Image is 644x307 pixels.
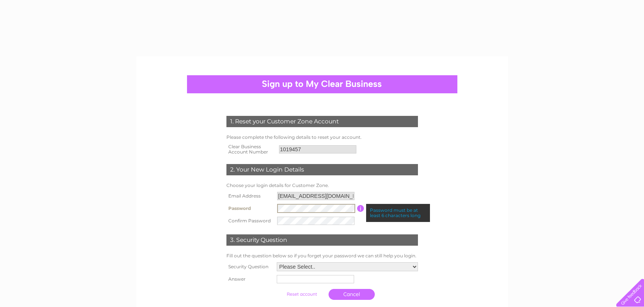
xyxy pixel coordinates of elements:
a: Cancel [329,289,375,300]
td: Choose your login details for Customer Zone. [225,181,420,190]
div: 1. Reset your Customer Zone Account [226,116,418,127]
th: Confirm Password [225,215,275,227]
div: Password must be at least 6 characters long [366,204,430,222]
input: Submit [279,289,325,299]
th: Clear Business Account Number [225,142,277,157]
input: Information [357,205,364,212]
th: Answer [225,273,275,285]
div: 2. Your New Login Details [226,164,418,175]
td: Please complete the following details to reset your account. [225,133,420,142]
th: Password [225,202,275,215]
td: Fill out the question below so if you forget your password we can still help you login. [225,251,420,260]
th: Security Question [225,260,275,273]
th: Email Address [225,190,275,202]
div: 3. Security Question [226,234,418,246]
